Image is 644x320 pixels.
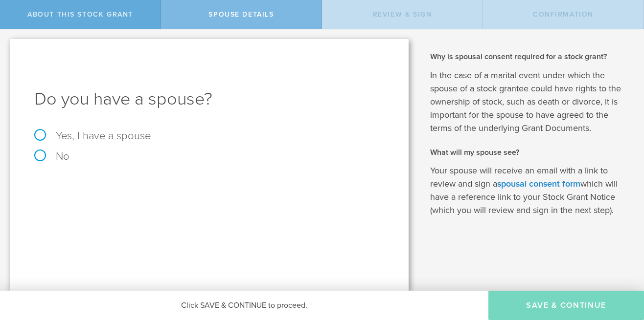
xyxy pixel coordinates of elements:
h2: Why is spousal consent required for a stock grant? [430,51,629,62]
span: Review & Sign [373,10,432,19]
label: No [34,151,384,162]
a: spousal consent form [497,178,580,189]
span: Confirmation [533,10,594,19]
button: Save & Continue [488,291,644,320]
p: Your spouse will receive an email with a link to review and sign a which will have a reference li... [430,164,629,217]
span: Spouse Details [208,10,274,19]
span: About this stock grant [27,10,133,19]
p: In the case of a marital event under which the spouse of a stock grantee could have rights to the... [430,69,629,135]
label: Yes, I have a spouse [34,130,384,141]
h1: Do you have a spouse? [34,87,384,111]
h2: What will my spouse see? [430,147,629,158]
